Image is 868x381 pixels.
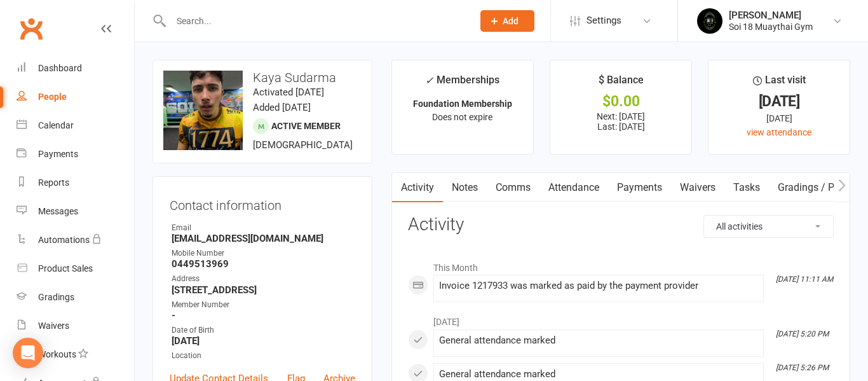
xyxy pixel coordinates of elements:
a: Workouts [17,340,134,369]
div: General attendance marked [439,369,758,380]
div: $0.00 [562,95,680,108]
time: Added [DATE] [253,102,311,113]
span: [DEMOGRAPHIC_DATA] [253,139,353,151]
a: Messages [17,197,134,226]
a: Gradings [17,283,134,312]
div: Open Intercom Messenger [13,338,43,368]
i: [DATE] 5:26 PM [776,363,829,372]
a: Product Sales [17,254,134,283]
div: Automations [38,235,90,245]
div: Email [172,222,355,234]
span: Does not expire [432,112,492,122]
i: [DATE] 5:20 PM [776,329,829,338]
div: Gradings [38,292,74,302]
a: Attendance [539,173,608,202]
div: Workouts [38,349,76,359]
p: Next: [DATE] Last: [DATE] [562,111,680,132]
div: Dashboard [38,63,82,73]
div: Member Number [172,299,355,311]
div: Memberships [425,72,499,95]
div: Waivers [38,321,69,331]
a: Calendar [17,111,134,140]
div: [PERSON_NAME] [729,10,813,21]
a: Reports [17,169,134,197]
div: Mobile Number [172,247,355,260]
time: Activated [DATE] [253,87,324,98]
li: [DATE] [408,308,834,329]
h3: Activity [408,215,834,235]
strong: 0449513969 [172,258,355,270]
img: image1749984564.png [163,71,243,150]
strong: [STREET_ADDRESS] [172,284,355,296]
i: [DATE] 11:11 AM [776,275,833,284]
a: Notes [443,173,487,202]
div: Messages [38,206,78,216]
div: $ Balance [599,72,644,95]
a: Dashboard [17,54,134,83]
div: Address [172,273,355,285]
div: Invoice 1217933 was marked as paid by the payment provider [439,281,758,291]
div: Calendar [38,120,74,130]
div: General attendance marked [439,335,758,346]
a: view attendance [747,127,811,137]
div: Soi 18 Muaythai Gym [729,21,813,32]
strong: - [172,310,355,321]
img: thumb_image1716960047.png [697,8,722,34]
a: Waivers [671,173,724,202]
div: Location [172,350,355,362]
a: Comms [487,173,539,202]
span: Settings [587,6,621,35]
a: Automations [17,226,134,254]
input: Search... [167,12,464,30]
a: Payments [17,140,134,169]
div: People [38,92,67,102]
span: Add [503,16,519,26]
a: People [17,83,134,111]
a: Payments [608,173,671,202]
div: [DATE] [720,111,838,125]
h3: Contact information [170,193,355,212]
a: Tasks [724,173,769,202]
button: Add [480,10,534,32]
a: Activity [392,173,443,202]
li: This Month [408,254,834,275]
h3: Kaya Sudarma [163,71,362,85]
strong: Foundation Membership [413,99,512,109]
strong: [EMAIL_ADDRESS][DOMAIN_NAME] [172,233,355,244]
div: Reports [38,177,69,188]
span: Active member [271,121,341,131]
div: Date of Birth [172,324,355,336]
strong: [DATE] [172,335,355,347]
a: Clubworx [15,13,47,45]
div: [DATE] [720,95,838,108]
i: ✓ [425,74,433,87]
div: Product Sales [38,263,93,274]
div: Last visit [753,72,806,95]
div: Payments [38,149,78,159]
a: Waivers [17,312,134,340]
